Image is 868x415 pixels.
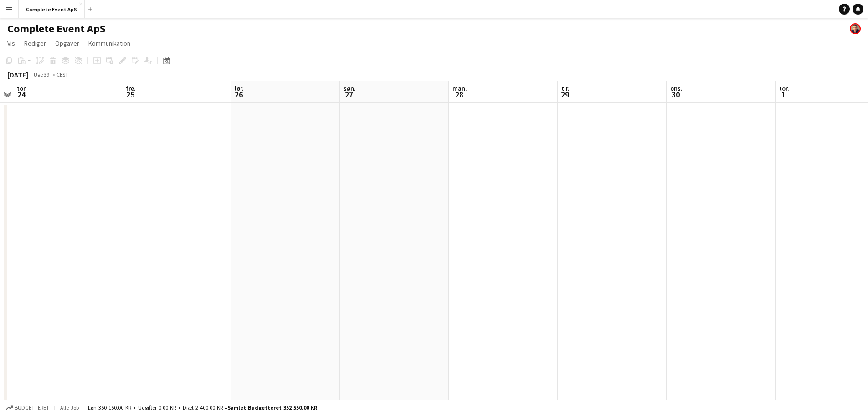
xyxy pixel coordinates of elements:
[227,404,317,411] span: Samlet budgetteret 352 550.00 KR
[124,89,136,100] span: 25
[7,70,28,79] div: [DATE]
[58,404,80,411] span: Alle job
[21,37,50,49] a: Rediger
[19,0,85,18] button: Complete Event ApS
[342,89,356,100] span: 27
[126,84,136,92] span: fre.
[451,89,467,100] span: 28
[17,84,27,92] span: tor.
[670,84,683,92] span: ons.
[88,404,317,411] div: Løn 350 150.00 KR + Udgifter 0.00 KR + Diæt 2 400.00 KR =
[85,37,134,49] a: Kommunikation
[24,39,46,47] span: Rediger
[560,89,570,100] span: 29
[7,22,106,36] h1: Complete Event ApS
[561,84,570,92] span: tir.
[7,39,15,47] span: Vis
[55,39,79,47] span: Opgaver
[56,71,68,78] div: CEST
[779,84,789,92] span: tor.
[4,37,19,49] a: Vis
[233,89,244,100] span: 26
[850,23,861,34] app-user-avatar: Christian Brøckner
[5,403,51,413] button: Budgetteret
[15,405,49,411] span: Budgetteret
[51,37,83,49] a: Opgaver
[669,89,683,100] span: 30
[344,84,356,92] span: søn.
[30,71,53,78] span: Uge 39
[778,89,789,100] span: 1
[452,84,467,92] span: man.
[15,89,27,100] span: 24
[88,39,130,47] span: Kommunikation
[235,84,244,92] span: lør.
